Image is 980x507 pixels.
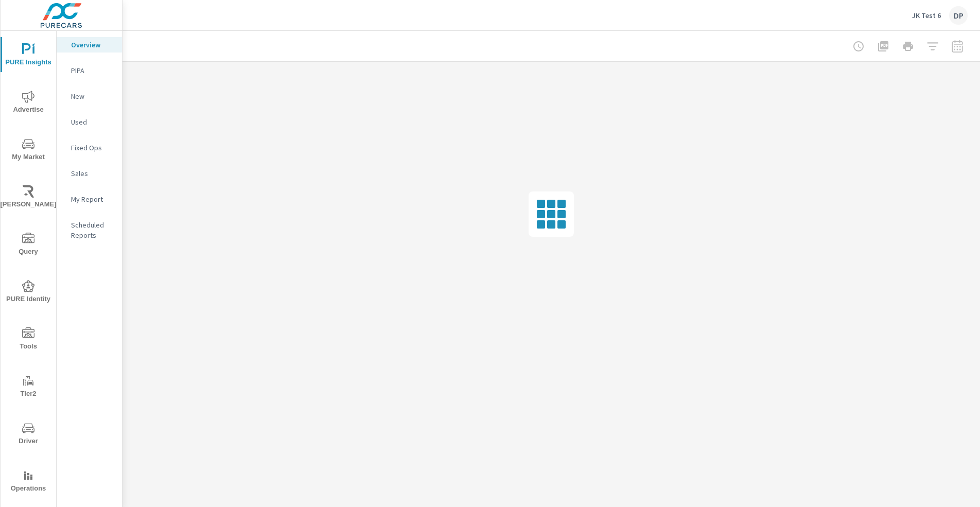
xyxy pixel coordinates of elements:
[4,422,53,447] span: Driver
[71,194,114,204] p: My Report
[4,138,53,163] span: My Market
[71,65,114,76] p: PIPA
[4,469,53,495] span: Operations
[71,220,114,240] p: Scheduled Reports
[4,185,53,211] span: [PERSON_NAME]
[57,37,122,53] div: Overview
[71,143,114,153] p: Fixed Ops
[57,114,122,130] div: Used
[71,117,114,127] p: Used
[4,43,53,68] span: PURE Insights
[4,327,53,353] span: Tools
[912,11,941,20] p: JK Test 6
[57,140,122,155] div: Fixed Ops
[57,89,122,104] div: New
[71,168,114,179] p: Sales
[4,233,53,258] span: Query
[57,63,122,78] div: PIPA
[57,217,122,243] div: Scheduled Reports
[57,166,122,181] div: Sales
[4,91,53,116] span: Advertise
[71,91,114,101] p: New
[71,40,114,50] p: Overview
[57,191,122,207] div: My Report
[949,6,968,25] div: DP
[4,375,53,400] span: Tier2
[4,280,53,305] span: PURE Identity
